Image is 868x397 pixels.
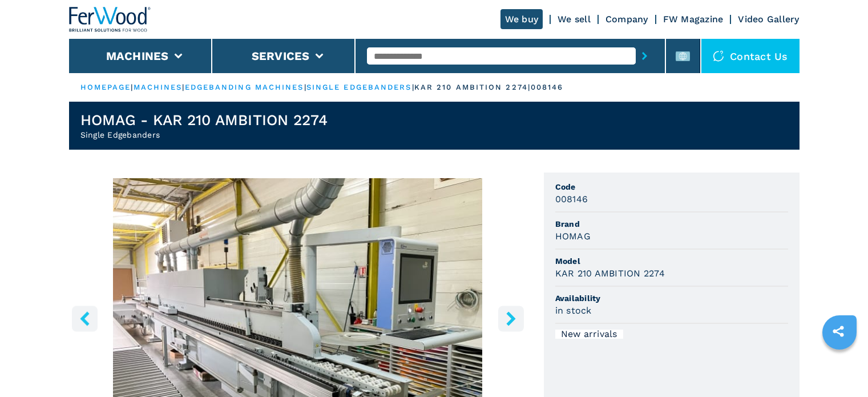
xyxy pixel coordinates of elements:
[80,83,131,91] a: HOMEPAGE
[555,193,588,206] h3: 008146
[304,83,306,91] span: |
[106,49,169,63] button: Machines
[185,83,304,91] a: edgebanding machines
[80,111,328,129] h1: HOMAG - KAR 210 AMBITION 2274
[701,39,800,73] div: Contact us
[134,83,183,91] a: machines
[605,14,648,25] a: Company
[182,83,184,91] span: |
[555,181,788,193] span: Code
[72,306,98,331] button: left-button
[69,7,151,32] img: Ferwood
[713,50,724,62] img: Contact us
[531,82,564,93] p: 008146
[636,43,653,69] button: submit-button
[824,317,853,346] a: sharethis
[555,218,788,230] span: Brand
[558,14,591,25] a: We sell
[414,82,531,93] p: kar 210 ambition 2274 |
[555,292,788,304] span: Availability
[555,304,592,317] h3: in stock
[555,255,788,267] span: Model
[252,49,310,63] button: Services
[555,267,665,280] h3: KAR 210 AMBITION 2274
[412,83,414,91] span: |
[738,14,799,25] a: Video Gallery
[80,129,328,141] h2: Single Edgebanders
[555,330,623,339] div: New arrivals
[663,14,724,25] a: FW Magazine
[306,83,412,91] a: single edgebanders
[498,306,524,331] button: right-button
[500,9,543,29] a: We buy
[819,346,859,388] iframe: Chat
[131,83,133,91] span: |
[555,230,591,243] h3: HOMAG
